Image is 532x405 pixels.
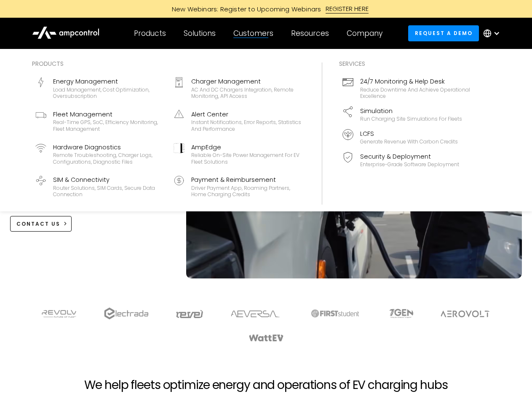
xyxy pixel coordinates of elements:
[339,59,474,68] div: Services
[191,77,302,86] div: Charger Management
[53,86,163,100] div: Load management, cost optimization, oversubscription
[170,139,305,169] a: AmpEdgeReliable On-site Power Management for EV Fleet Solutions
[233,29,273,38] div: Customers
[339,103,474,126] a: SimulationRun charging site simulations for fleets
[191,119,302,132] div: Instant notifications, error reports, statistics and performance
[184,29,216,38] div: Solutions
[326,4,369,13] div: REGISTER HERE
[53,110,163,119] div: Fleet Management
[360,152,459,161] div: Security & Deployment
[347,29,382,38] div: Company
[53,185,163,198] div: Router Solutions, SIM Cards, Secure Data Connection
[134,29,166,38] div: Products
[191,175,302,184] div: Payment & Reimbursement
[291,29,329,38] div: Resources
[360,161,459,168] div: Enterprise-grade software deployment
[191,86,302,100] div: AC and DC chargers integration, remote monitoring, API access
[408,25,479,41] a: Request a demo
[191,152,302,165] div: Reliable On-site Power Management for EV Fleet Solutions
[32,73,167,103] a: Energy ManagementLoad management, cost optimization, oversubscription
[249,335,284,341] img: WattEV logo
[191,110,302,119] div: Alert Center
[32,59,305,68] div: Products
[170,106,305,136] a: Alert CenterInstant notifications, error reports, statistics and performance
[440,310,490,317] img: Aerovolt Logo
[32,172,167,201] a: SIM & ConnectivityRouter Solutions, SIM Cards, Secure Data Connection
[53,143,163,152] div: Hardware Diagnostics
[53,152,163,165] div: Remote troubleshooting, charger logs, configurations, diagnostic files
[339,126,474,148] a: LCFSGenerate revenue with carbon credits
[360,129,458,138] div: LCFS
[10,216,72,232] a: CONTACT US
[339,148,474,171] a: Security & DeploymentEnterprise-grade software deployment
[53,175,163,184] div: SIM & Connectivity
[32,139,167,169] a: Hardware DiagnosticsRemote troubleshooting, charger logs, configurations, diagnostic files
[77,4,456,13] a: New Webinars: Register to Upcoming WebinarsREGISTER HERE
[84,378,447,392] h2: We help fleets optimize energy and operations of EV charging hubs
[191,143,302,152] div: AmpEdge
[53,77,163,86] div: Energy Management
[16,220,60,228] div: CONTACT US
[339,73,474,103] a: 24/7 Monitoring & Help DeskReduce downtime and achieve operational excellence
[360,77,471,86] div: 24/7 Monitoring & Help Desk
[360,86,471,100] div: Reduce downtime and achieve operational excellence
[104,308,148,319] img: electrada logo
[32,106,167,136] a: Fleet ManagementReal-time GPS, SoC, efficiency monitoring, fleet management
[360,106,462,116] div: Simulation
[163,5,326,13] div: New Webinars: Register to Upcoming Webinars
[53,119,163,132] div: Real-time GPS, SoC, efficiency monitoring, fleet management
[170,172,305,201] a: Payment & ReimbursementDriver Payment App, Roaming Partners, Home Charging Credits
[170,73,305,103] a: Charger ManagementAC and DC chargers integration, remote monitoring, API access
[360,116,462,122] div: Run charging site simulations for fleets
[360,138,458,145] div: Generate revenue with carbon credits
[191,185,302,198] div: Driver Payment App, Roaming Partners, Home Charging Credits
